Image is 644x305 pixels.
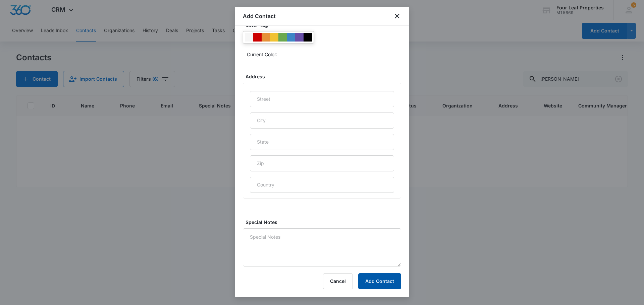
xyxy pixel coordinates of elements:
[250,177,394,193] input: Country
[287,33,295,42] div: #3d85c6
[250,91,394,107] input: Street
[270,33,278,42] div: #f1c232
[262,33,270,42] div: #e69138
[358,273,401,289] button: Add Contact
[243,12,276,20] h1: Add Contact
[253,33,262,42] div: #CC0000
[295,33,304,42] div: #674ea7
[246,219,404,226] label: Special Notes
[247,51,277,58] p: Current Color:
[245,33,253,42] div: #F6F6F6
[246,73,404,80] label: Address
[278,33,287,42] div: #6aa84f
[393,12,401,20] button: close
[250,112,394,129] input: City
[250,155,394,171] input: Zip
[250,134,394,150] input: State
[323,273,353,289] button: Cancel
[304,33,312,42] div: #000000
